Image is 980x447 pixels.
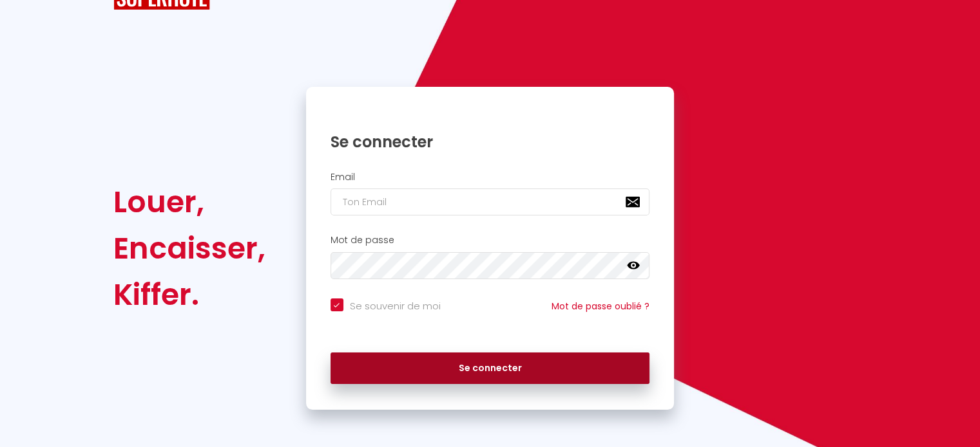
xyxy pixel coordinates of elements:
[113,179,265,225] div: Louer,
[552,300,649,313] a: Mot de passe oublié ?
[331,188,650,215] input: Ton Email
[331,235,650,246] h2: Mot de passe
[331,352,650,385] button: Se connecter
[113,271,265,318] div: Kiffer.
[331,172,650,183] h2: Email
[113,225,265,271] div: Encaisser,
[331,132,650,152] h1: Se connecter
